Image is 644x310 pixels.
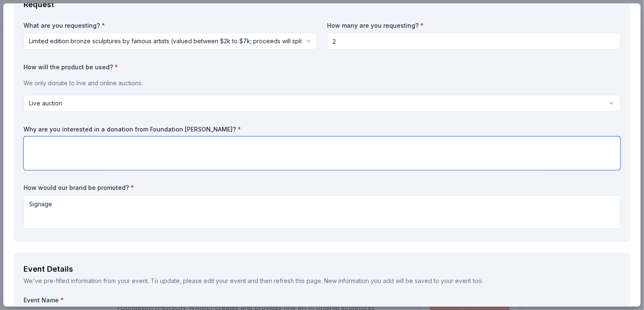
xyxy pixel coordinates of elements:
[24,263,620,276] div: Event Details
[24,276,620,286] div: We've pre-filled information from your event. To update, please edit your event and then refresh ...
[327,21,620,30] label: How many are you requesting?
[24,78,620,88] p: We only donate to live and online auctions.
[24,125,620,134] label: Why are you interested in a donation from Foundation [PERSON_NAME]?
[24,21,317,30] label: What are you requesting?
[24,296,620,305] label: Event Name
[24,195,620,229] textarea: Signage
[24,184,620,192] label: How would our brand be promoted?
[24,63,620,71] label: How will the product be used?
